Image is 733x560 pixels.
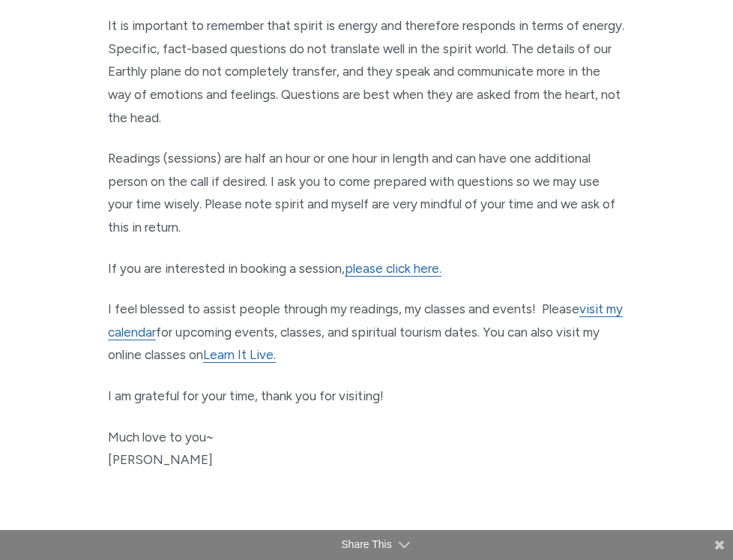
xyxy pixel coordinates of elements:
[345,261,441,277] a: please click here.
[203,347,276,363] a: Learn It Live.
[108,147,625,238] p: Readings (sessions) are half an hour or one hour in length and can have one additional person on ...
[108,298,625,367] p: I feel blessed to assist people through my readings, my classes and events! Please for upcoming e...
[108,426,625,472] p: Much love to you~ [PERSON_NAME]
[108,385,625,408] p: I am grateful for your time, thank you for visiting!
[108,257,625,280] p: If you are interested in booking a session,
[108,14,625,129] p: It is important to remember that spirit is energy and therefore responds in terms of energy. Spec...
[108,301,623,340] a: visit my calendar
